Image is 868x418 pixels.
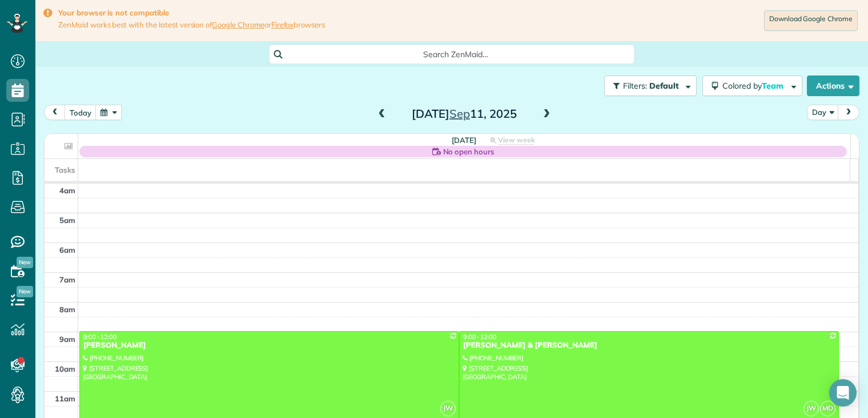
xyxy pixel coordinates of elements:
a: Firefox [271,20,294,29]
span: Tasks [55,165,75,174]
button: Colored byTeam [702,75,802,96]
span: Colored by [722,81,787,91]
span: 11am [55,394,75,403]
button: next [838,105,859,120]
span: New [17,257,33,268]
span: JW [803,401,819,416]
a: Filters: Default [598,75,697,96]
span: 9am [59,335,75,344]
span: View week [498,136,535,145]
strong: Your browser is not compatible [58,8,325,18]
a: Download Google Chrome [764,10,858,31]
div: [PERSON_NAME] & [PERSON_NAME] [463,341,835,351]
h2: [DATE] 11, 2025 [393,108,536,120]
span: 8am [59,305,75,314]
button: prev [44,105,66,120]
span: Sep [449,106,470,121]
div: [PERSON_NAME] [83,341,456,351]
span: 9:00 - 12:00 [83,333,116,341]
div: Open Intercom Messenger [829,379,857,407]
a: Google Chrome [212,20,264,29]
span: 7am [59,275,75,284]
span: Filters: [623,81,647,91]
span: Team [762,81,785,91]
button: Filters: Default [604,75,697,96]
button: Actions [807,75,859,96]
span: No open hours [443,146,495,157]
button: today [65,105,97,120]
span: JW [440,401,456,416]
span: 6am [59,245,75,254]
span: New [17,286,33,297]
span: MD [820,401,835,416]
span: 9:00 - 12:00 [463,333,496,341]
span: [DATE] [452,136,476,145]
button: Day [807,105,839,120]
span: 4am [59,186,75,195]
span: 10am [55,364,75,373]
span: Default [649,81,680,91]
span: ZenMaid works best with the latest version of or browsers [58,20,325,30]
span: 5am [59,216,75,225]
